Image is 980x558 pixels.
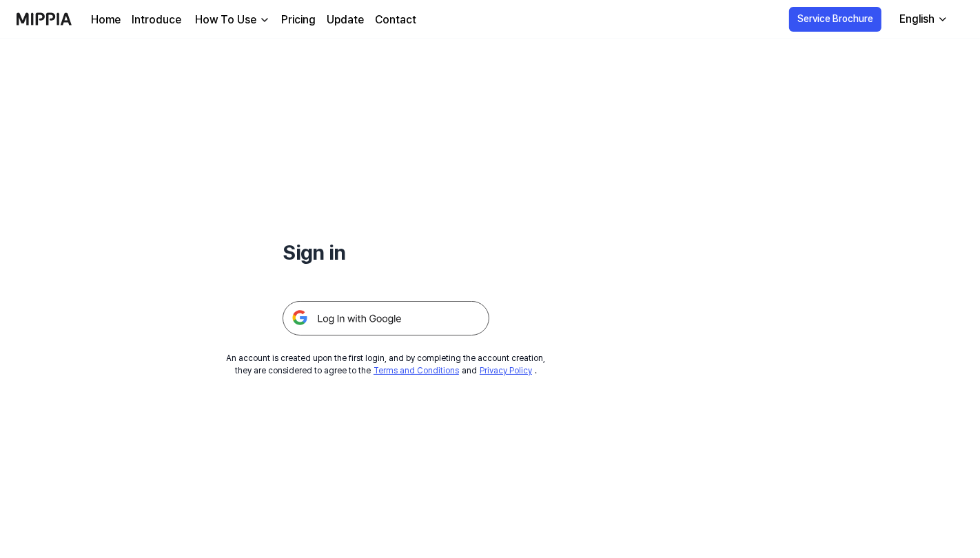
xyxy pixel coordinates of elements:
[327,12,364,28] a: Update
[375,12,416,28] a: Contact
[192,12,259,28] div: How To Use
[283,301,489,335] img: 구글 로그인 버튼
[132,12,181,28] a: Introduce
[374,366,459,375] a: Terms and Conditions
[789,7,881,32] button: Service Brochure
[897,11,937,28] div: English
[192,12,270,28] button: How To Use
[480,366,532,375] a: Privacy Policy
[888,6,957,33] button: English
[227,352,546,377] div: An account is created upon the first login, and by completing the account creation, they are cons...
[259,14,270,25] img: down
[91,12,121,28] a: Home
[283,237,489,268] h1: Sign in
[281,12,316,28] a: Pricing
